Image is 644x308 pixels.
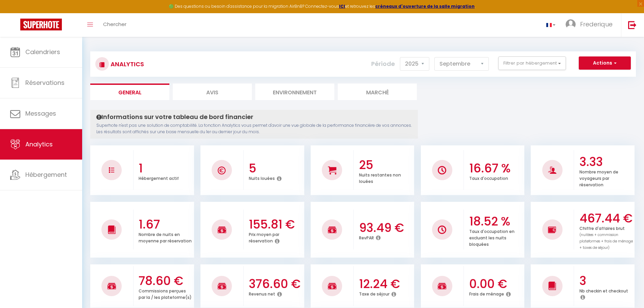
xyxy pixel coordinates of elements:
img: NO IMAGE [438,226,446,234]
button: Ouvrir le widget de chat LiveChat [5,3,26,23]
span: Hébergement [25,170,67,179]
iframe: Chat [615,278,639,303]
h3: 93.49 € [359,221,413,235]
p: Commissions perçues par la / les plateforme(s) [139,287,192,300]
span: Réservations [25,78,65,87]
span: Analytics [25,140,53,148]
span: Messages [25,109,56,118]
p: Revenus net [249,290,275,297]
img: logout [628,21,637,29]
p: Taux d'occupation en excluant les nuits bloquées [469,227,515,247]
h3: 12.24 € [359,277,413,291]
a: créneaux d'ouverture de la salle migration [375,3,475,9]
a: Chercher [98,13,132,37]
li: Avis [173,84,252,100]
img: NO IMAGE [109,167,114,173]
img: NO IMAGE [548,226,556,234]
span: Chercher [103,21,126,28]
p: Hébergement actif [139,174,179,181]
p: Nb checkin et checkout [579,287,628,294]
p: Nuits louées [249,174,275,181]
h3: 0.00 € [469,277,523,291]
img: Super Booking [20,19,62,30]
h3: 376.60 € [249,277,303,291]
h3: 16.67 % [469,161,523,175]
h3: 155.81 € [249,217,303,232]
button: Filtrer par hébergement [498,56,566,70]
p: Chiffre d'affaires brut [579,224,633,251]
h3: 1 [139,161,192,175]
h3: 78.60 € [139,274,192,288]
p: RevPAR [359,234,374,241]
li: Environnement [255,84,334,100]
label: Période [371,56,395,71]
h3: 25 [359,158,413,172]
h3: 467.44 € [579,211,633,226]
h3: 18.52 % [469,214,523,229]
h3: 5 [249,161,303,175]
li: General [90,84,169,100]
span: (nuitées + commission plateformes + frais de ménage + taxes de séjour) [579,232,633,250]
p: Nombre de nuits en moyenne par réservation [139,230,192,244]
p: Frais de ménage [469,290,504,297]
p: Nombre moyen de voyageurs par réservation [579,168,618,188]
li: Marché [338,84,417,100]
a: ... Frederique [560,13,621,37]
h3: 1.67 [139,217,192,232]
p: Prix moyen par réservation [249,230,279,244]
img: ... [566,19,576,29]
h4: Informations sur votre tableau de bord financier [96,113,412,121]
button: Actions [579,56,631,70]
a: ICI [339,3,345,9]
span: Frederique [580,20,613,28]
span: Calendriers [25,48,60,56]
h3: 3.33 [579,155,633,169]
p: Nuits restantes non louées [359,171,401,184]
p: Taux d'occupation [469,174,508,181]
h3: Analytics [109,56,144,72]
p: Superhote n'est pas une solution de comptabilité. La fonction Analytics vous permet d'avoir une v... [96,122,412,135]
h3: 3 [579,274,633,288]
p: Taxe de séjour [359,290,389,297]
